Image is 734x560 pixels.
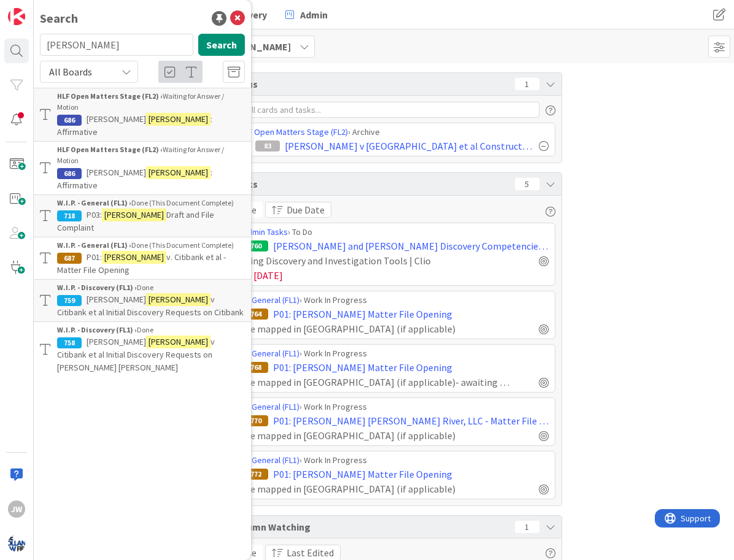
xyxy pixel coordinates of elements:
b: W.I.P. - Discovery (FL1) › [57,283,137,292]
div: Done [57,282,245,293]
span: Support [26,2,56,17]
span: All Boards [49,66,92,78]
div: 83 [255,140,280,152]
b: W.I.P. - Discovery (FL1) › [57,325,137,334]
b: W.I.P. - General (FL1) › [57,198,131,207]
div: 686 [57,115,82,126]
span: P03: [87,209,102,220]
div: › Work In Progress [228,347,549,360]
mark: [PERSON_NAME] [146,293,211,306]
div: › Work In Progress [228,454,549,467]
div: Done (This Document Complete) [57,198,245,209]
a: W.I.P. - General (FL1) [228,401,299,412]
div: 760 [244,240,268,251]
span: Column Watching [231,520,509,534]
mark: [PERSON_NAME] [146,113,211,126]
span: [PERSON_NAME] [87,336,146,347]
div: 770 [244,415,268,426]
span: Focus [231,77,505,91]
div: 718 [57,210,82,221]
span: [PERSON_NAME] and [PERSON_NAME] Discovery Competencies training (one hour) [273,239,549,253]
a: HLF Open Matters Stage (FL2) [239,126,348,137]
span: P01: [PERSON_NAME] Matter File Opening [273,360,452,375]
div: Waiting for Answer / Motion [57,144,245,166]
div: File mapped in [GEOGRAPHIC_DATA] (if applicable)- awaiting to be entered into case [240,375,512,389]
mark: [PERSON_NAME] [146,336,211,348]
a: W.I.P. - General (FL1) [228,348,299,359]
div: Waiting for Answer / Motion [57,91,245,113]
button: Search [198,34,245,56]
div: 1 [515,521,539,533]
div: › Archive [239,126,549,139]
a: W.I.P. - Discovery (FL1) ›Done759[PERSON_NAME][PERSON_NAME]v Citibank et al Initial Discovery Req... [34,279,251,322]
button: Due Date [265,202,331,218]
b: HLF Open Matters Stage (FL2) › [57,91,163,101]
div: 772 [244,469,268,480]
div: File mapped in [GEOGRAPHIC_DATA] (if applicable) [240,321,492,336]
b: W.I.P. - General (FL1) › [57,240,131,250]
span: [PERSON_NAME] [87,294,146,305]
div: Done [57,324,245,336]
b: HLF Open Matters Stage (FL2) › [57,145,163,154]
img: avatar [8,535,25,552]
mark: [PERSON_NAME] [146,166,211,179]
span: Admin [300,7,328,22]
div: 764 [244,309,268,320]
div: Using Discovery and Investigation Tools | Clio [240,253,480,268]
a: HLF Admin Tasks [228,226,288,237]
div: 759 [57,295,82,306]
div: Done (This Document Complete) [57,240,245,251]
span: [PERSON_NAME] [87,113,146,125]
div: Search [40,9,78,28]
span: [PERSON_NAME] v [GEOGRAPHIC_DATA] et al Construction Defect Cases [285,139,534,153]
div: 758 [57,337,82,348]
div: 768 [244,362,268,373]
div: › To Do [228,226,549,239]
span: P01: [PERSON_NAME] Matter File Opening [273,467,452,481]
mark: [PERSON_NAME] [102,251,166,264]
input: Search for title... [40,34,193,56]
a: Admin [278,4,335,26]
span: Tasks [231,177,509,191]
span: P01: [PERSON_NAME] Matter File Opening [273,307,452,321]
input: Search all cards and tasks... [213,102,539,118]
span: Due Date [287,202,325,217]
span: Last Edited [287,545,334,560]
a: W.I.P. - General (FL1) [228,455,299,466]
mark: [PERSON_NAME] [102,209,166,221]
a: W.I.P. - General (FL1) ›Done (This Document Complete)687P01:[PERSON_NAME]v. Citibank et al - Matt... [34,237,251,279]
a: HLF Open Matters Stage (FL2) ›Waiting for Answer / Motion686[PERSON_NAME][PERSON_NAME]: Affirmative [34,142,251,194]
span: P01: [PERSON_NAME] [PERSON_NAME] River, LLC - Matter File Opening [273,413,549,428]
div: › Work In Progress [228,401,549,413]
div: 1 [515,78,539,90]
div: JW [8,501,25,518]
a: HLF Open Matters Stage (FL2) ›Waiting for Answer / Motion686[PERSON_NAME][PERSON_NAME]: Affirmative [34,88,251,142]
a: W.I.P. - General (FL1) ›Done (This Document Complete)718P03:[PERSON_NAME]Draft and File Complaint [34,194,251,237]
span: v Citibank et al Initial Discovery Requests on [PERSON_NAME] [PERSON_NAME] [57,336,215,373]
span: [PERSON_NAME] [217,39,291,54]
span: [PERSON_NAME] [87,167,146,178]
div: File mapped in [GEOGRAPHIC_DATA] (if applicable) [240,428,492,443]
div: [DATE] [240,268,549,283]
div: › Work In Progress [228,294,549,307]
div: 5 [515,178,539,190]
div: 686 [57,168,82,179]
a: W.I.P. - General (FL1) [228,294,299,305]
div: File mapped in [GEOGRAPHIC_DATA] (if applicable) [240,481,492,496]
a: W.I.P. - Discovery (FL1) ›Done758[PERSON_NAME][PERSON_NAME]v Citibank et al Initial Discovery Req... [34,322,251,377]
div: 687 [57,253,82,264]
span: P01: [87,251,102,263]
img: Visit kanbanzone.com [8,8,25,25]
